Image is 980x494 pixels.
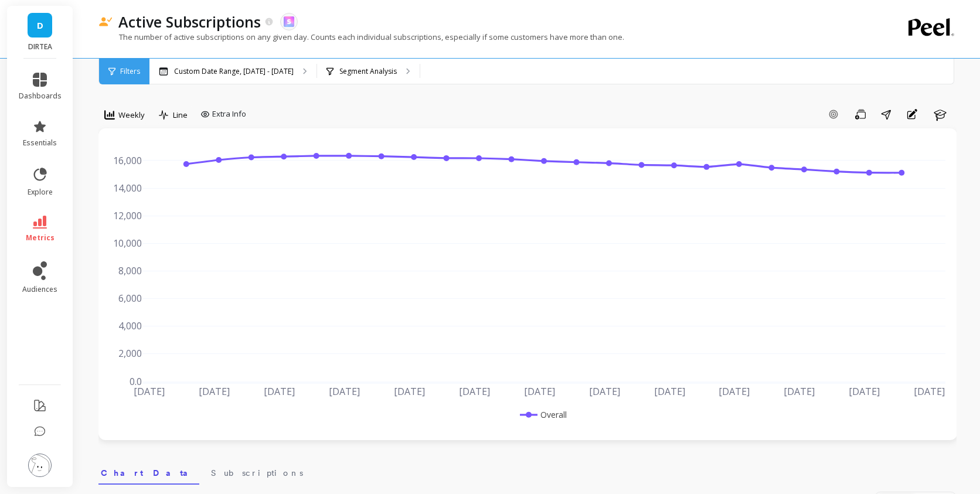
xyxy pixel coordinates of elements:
[19,42,62,52] p: DIRTEA
[28,454,52,477] img: profile picture
[98,458,957,485] nav: Tabs
[120,67,140,76] span: Filters
[28,188,53,197] span: explore
[173,110,188,121] span: Line
[98,17,113,27] img: header icon
[118,110,145,121] span: Weekly
[37,19,43,32] span: D
[211,467,303,479] span: Subscriptions
[26,233,55,243] span: metrics
[19,91,62,101] span: dashboards
[174,67,294,76] p: Custom Date Range, [DATE] - [DATE]
[22,285,57,294] span: audiences
[118,12,261,32] p: Active Subscriptions
[98,32,624,42] p: The number of active subscriptions on any given day. Counts each individual subscriptions, especi...
[284,16,294,27] img: api.skio.svg
[23,138,57,148] span: essentials
[212,108,246,120] span: Extra Info
[101,467,197,479] span: Chart Data
[339,67,397,76] p: Segment Analysis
